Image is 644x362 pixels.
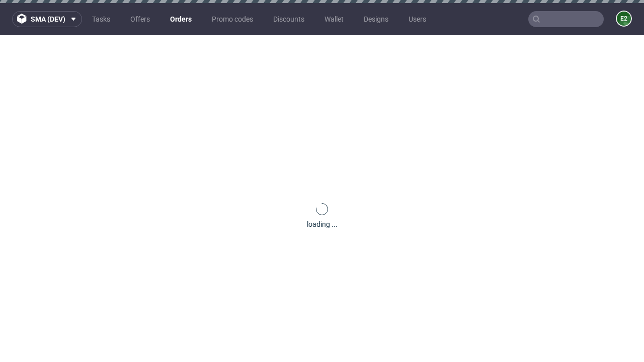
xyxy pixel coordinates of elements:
a: Users [403,11,432,27]
a: Discounts [267,11,310,27]
a: Orders [164,11,198,27]
a: Offers [124,11,156,27]
figcaption: e2 [617,12,631,26]
span: sma (dev) [31,16,65,23]
a: Wallet [318,11,350,27]
a: Promo codes [206,11,259,27]
a: Designs [358,11,394,27]
button: sma (dev) [12,11,82,27]
a: Tasks [86,11,116,27]
div: loading ... [307,219,338,229]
